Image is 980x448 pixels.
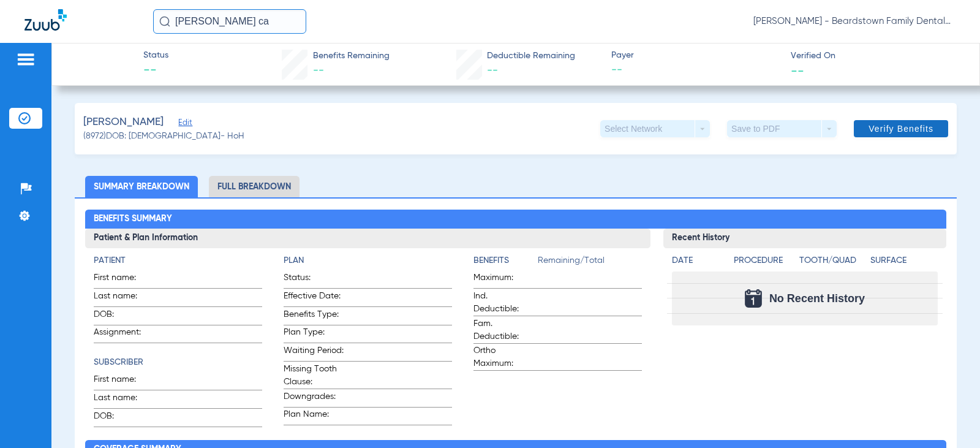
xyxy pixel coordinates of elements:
span: [PERSON_NAME] - Beardstown Family Dental [753,15,956,28]
span: No Recent History [769,292,865,305]
span: First name: [94,373,154,390]
h4: Patient [94,254,262,267]
button: Verify Benefits [854,120,948,137]
li: Full Breakdown [209,176,300,197]
span: Last name: [94,290,154,306]
h4: Plan [284,254,452,267]
span: Status: [284,271,344,288]
span: -- [487,65,498,76]
span: Verified On [791,50,960,63]
span: DOB: [94,308,154,325]
span: Deductible Remaining [487,50,575,63]
span: Assignment: [94,326,154,343]
h3: Patient & Plan Information [85,229,650,248]
h4: Tooth/Quad [799,254,866,267]
h4: Procedure [734,254,794,267]
span: Payer [611,49,780,62]
span: (8972) DOB: [DEMOGRAPHIC_DATA] - HoH [83,130,244,143]
span: Benefits Type: [284,308,344,325]
span: DOB: [94,410,154,427]
span: Waiting Period: [284,344,344,361]
h3: Recent History [663,229,946,248]
app-breakdown-title: Tooth/Quad [799,254,866,271]
span: Plan Type: [284,326,344,343]
h4: Benefits [473,254,538,267]
span: Downgrades: [284,390,344,407]
img: hamburger-icon [16,52,36,67]
h4: Surface [870,254,937,267]
app-breakdown-title: Surface [870,254,937,271]
img: Zuub Logo [24,9,67,31]
span: First name: [94,271,154,288]
span: Last name: [94,392,154,408]
app-breakdown-title: Date [672,254,723,271]
span: Ind. Deductible: [473,290,533,316]
span: Edit [178,118,189,130]
li: Summary Breakdown [85,176,198,197]
h2: Benefits Summary [85,210,946,229]
img: Calendar [745,289,762,308]
span: Verify Benefits [869,124,933,134]
span: [PERSON_NAME] [83,115,164,130]
span: Benefits Remaining [313,50,390,63]
span: Maximum: [473,271,533,288]
span: Status [143,49,168,62]
span: -- [143,63,168,80]
span: Fam. Deductible: [473,317,533,343]
span: -- [791,64,804,77]
span: Effective Date: [284,290,344,306]
span: Remaining/Total [538,254,642,271]
input: Search for patients [153,9,306,34]
h4: Subscriber [94,356,262,369]
span: Missing Tooth Clause: [284,363,344,389]
span: -- [313,65,324,76]
span: -- [611,63,780,78]
img: Search Icon [159,16,170,27]
span: Ortho Maximum: [473,344,533,370]
app-breakdown-title: Procedure [734,254,794,271]
h4: Date [672,254,723,267]
span: Plan Name: [284,408,344,425]
app-breakdown-title: Benefits [473,254,538,271]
